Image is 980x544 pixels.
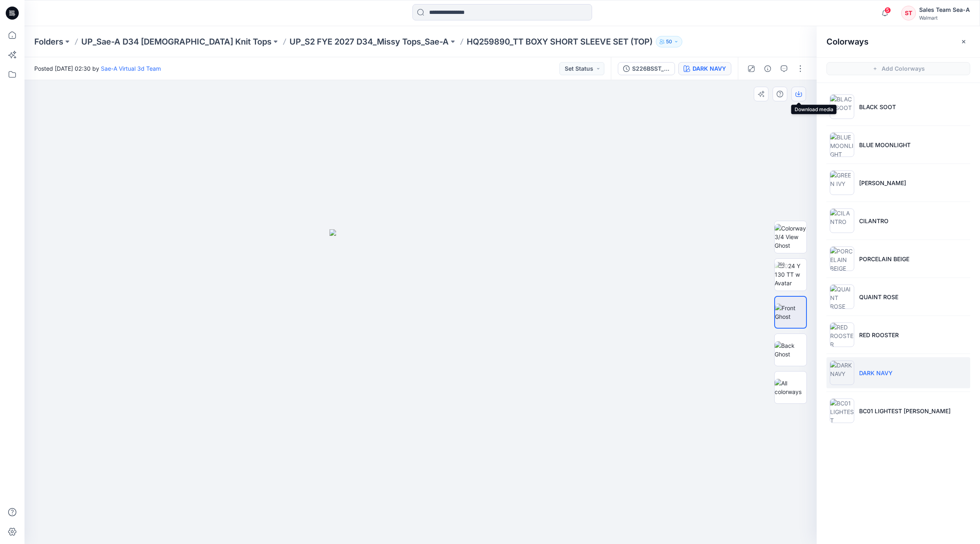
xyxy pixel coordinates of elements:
p: 50 [666,37,672,46]
button: Details [761,62,774,75]
span: 5 [884,7,891,13]
img: Colorway 3/4 View Ghost [775,224,806,250]
img: BLACK SOOT [830,94,854,119]
p: BC01 LIGHTEST [PERSON_NAME] [859,407,951,415]
div: DARK NAVY [693,64,726,73]
div: Walmart [919,15,970,21]
img: BC01 LIGHTEST HEATHER GREY [830,398,854,423]
div: Sales Team Sea-A [919,5,970,15]
img: DARK NAVY [830,360,854,385]
img: All colorways [775,379,806,396]
button: S226BSST_FULL COLORWAYS [618,62,675,75]
p: RED ROOSTER [859,331,899,339]
img: Back Ghost [775,341,806,358]
img: RED ROOSTER [830,322,854,347]
a: Sae-A Virtual 3d Team [101,65,161,72]
img: QUAINT ROSE [830,284,854,309]
img: GREEN IVY [830,170,854,195]
a: UP_Sae-A D34 [DEMOGRAPHIC_DATA] Knit Tops [81,36,272,47]
p: CILANTRO [859,217,889,225]
img: BLUE MOONLIGHT [830,132,854,157]
a: UP_S2 FYE 2027 D34_Missy Tops_Sae-A [290,36,449,47]
p: [PERSON_NAME] [859,179,906,187]
span: Posted [DATE] 02:30 by [34,64,161,73]
img: 2024 Y 130 TT w Avatar [775,262,806,287]
p: DARK NAVY [859,369,893,377]
button: 50 [656,36,682,47]
div: ST [901,6,916,20]
p: PORCELAIN BEIGE [859,255,909,263]
div: S226BSST_FULL COLORWAYS [632,64,670,73]
a: Folders [34,36,63,47]
img: PORCELAIN BEIGE [830,246,854,271]
button: DARK NAVY [678,62,731,75]
p: BLUE MOONLIGHT [859,141,911,149]
p: QUAINT ROSE [859,293,898,301]
img: CILANTRO [830,208,854,233]
h2: Colorways [826,37,869,47]
p: HQ259890_TT BOXY SHORT SLEEVE SET (TOP) [467,36,653,47]
img: Front Ghost [775,304,806,321]
p: BLACK SOOT [859,103,896,111]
